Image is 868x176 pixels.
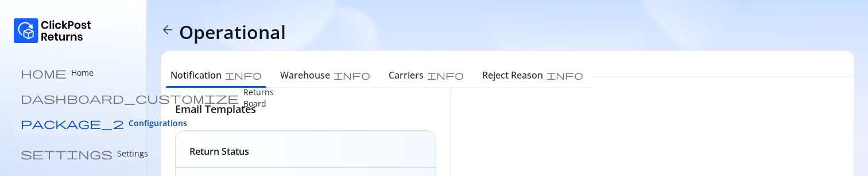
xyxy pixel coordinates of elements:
p: Home [71,67,94,79]
span: arrow_back [161,23,175,37]
span: package_2 [21,118,124,129]
h6: Carriers [389,68,424,82]
p: Settings [117,148,148,159]
h6: Warehouse [280,68,330,82]
a: dashboard_customize Returns Board [14,87,133,109]
a: settings Settings [14,142,133,165]
span: dashboard_customize [21,92,239,104]
span: settings [21,148,113,159]
h6: Return Status [189,144,249,158]
h6: Reject Reason [482,68,543,82]
span: home [21,67,67,79]
span: info [547,71,583,80]
a: home Home [14,61,133,84]
span: info [427,71,464,80]
span: Configurations [129,118,187,129]
span: info [225,71,262,80]
h6: Notification [170,68,222,82]
h4: Operational [179,21,286,44]
span: info [334,71,370,80]
p: Returns Board [243,87,274,109]
h5: Email Templates [175,101,256,116]
a: package_2 Configurations [14,112,133,135]
img: Logo [14,18,91,43]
